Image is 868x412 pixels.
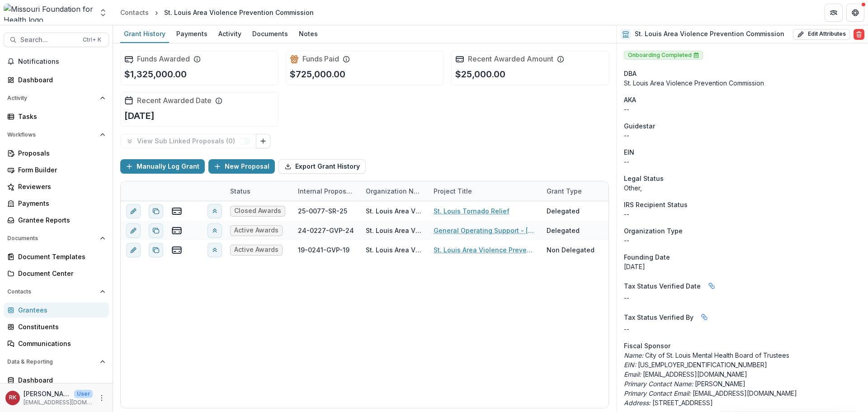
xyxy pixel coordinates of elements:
[302,55,339,63] h2: Funds Paid
[4,373,109,388] a: Dashboard
[434,245,536,255] a: St. Louis Area Violence Prevention Commission Infrastructure Support
[455,67,505,81] p: $25,000.00
[4,4,93,22] img: Missouri Foundation for Health logo
[124,67,187,81] p: $1,325,000.00
[624,293,861,303] p: --
[215,27,245,40] div: Activity
[360,181,428,201] div: Organization Name
[624,131,861,140] div: --
[126,243,141,257] button: edit
[208,223,222,238] button: View linked parent
[18,322,102,331] div: Constituents
[18,165,102,175] div: Form Builder
[126,223,141,238] button: edit
[7,359,96,365] span: Data & Reporting
[74,390,93,398] p: User
[18,375,102,385] div: Dashboard
[137,96,212,105] h2: Recent Awarded Date
[704,279,719,293] button: Linked binding
[4,213,109,227] a: Grantee Reports
[298,226,354,235] div: 24-0227-GVP-24
[428,181,541,201] div: Project Title
[624,398,861,407] p: [STREET_ADDRESS]
[137,55,190,63] h2: Funds Awarded
[7,95,96,101] span: Activity
[292,181,360,201] div: Internal Proposal ID
[7,289,96,295] span: Contacts
[117,6,152,19] a: Contacts
[208,204,222,218] button: View linked parent
[234,207,281,215] span: Closed Awards
[149,223,163,238] button: Duplicate proposal
[24,398,93,407] p: [EMAIL_ADDRESS][DOMAIN_NAME]
[18,269,102,278] div: Document Center
[4,162,109,177] a: Form Builder
[208,159,275,174] button: New Proposal
[624,69,637,78] span: DBA
[547,206,580,216] div: Delegated
[7,132,96,138] span: Workflows
[624,313,693,322] span: Tax Status Verified By
[120,25,169,43] a: Grant History
[693,52,699,58] span: Completed on Oct 9, 2025
[18,75,102,85] div: Dashboard
[18,305,102,315] div: Grantees
[20,36,77,44] span: Search...
[468,55,553,63] h2: Recent Awarded Amount
[120,134,256,148] button: View Sub Linked Proposals (0)
[434,226,536,235] a: General Operating Support - [GEOGRAPHIC_DATA] Area Violence Prevention Commission
[793,29,850,40] button: Edit Attributes
[4,146,109,161] a: Proposals
[635,30,784,38] h2: St. Louis Area Violence Prevention Commission
[428,186,477,196] div: Project Title
[624,369,861,379] p: [EMAIL_ADDRESS][DOMAIN_NAME]
[624,388,861,398] p: [EMAIL_ADDRESS][DOMAIN_NAME]
[366,245,423,255] div: St. Louis Area Violence Prevention Commission
[624,209,861,219] div: --
[120,159,205,174] button: Manually Log Grant
[624,351,643,359] i: Name:
[624,341,670,350] span: Fiscal Sponsor
[624,262,861,271] div: [DATE]
[4,72,109,87] a: Dashboard
[298,245,349,255] div: 19-0241-GVP-19
[624,147,634,157] p: EIN
[81,35,103,45] div: Ctrl + K
[547,226,580,235] div: Delegated
[4,231,109,246] button: Open Documents
[215,25,245,43] a: Activity
[295,25,321,43] a: Notes
[624,379,861,388] p: [PERSON_NAME]
[624,183,861,193] div: Other,
[846,4,864,22] button: Get Help
[624,157,861,166] div: --
[171,245,182,256] button: view-payments
[624,380,693,388] i: Primary Contact Name:
[4,179,109,194] a: Reviewers
[624,324,861,334] p: --
[120,27,169,40] div: Grant History
[225,181,292,201] div: Status
[697,310,712,324] button: Linked binding
[249,27,292,40] div: Documents
[171,206,182,217] button: view-payments
[249,25,292,43] a: Documents
[624,360,861,369] p: [US_EMPLOYER_IDENTIFICATION_NUMBER]
[9,395,16,401] div: Renee Klann
[4,91,109,105] button: Open Activity
[624,350,861,360] p: City of St. Louis Mental Health Board of Trustees
[4,109,109,124] a: Tasks
[117,6,317,19] nav: breadcrumb
[624,95,636,104] span: AKA
[434,206,509,216] a: St. Louis Tornado Relief
[4,355,109,369] button: Open Data & Reporting
[4,284,109,299] button: Open Contacts
[18,148,102,158] div: Proposals
[541,181,609,201] div: Grant Type
[97,4,109,22] button: Open entity switcher
[171,225,182,236] button: view-payments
